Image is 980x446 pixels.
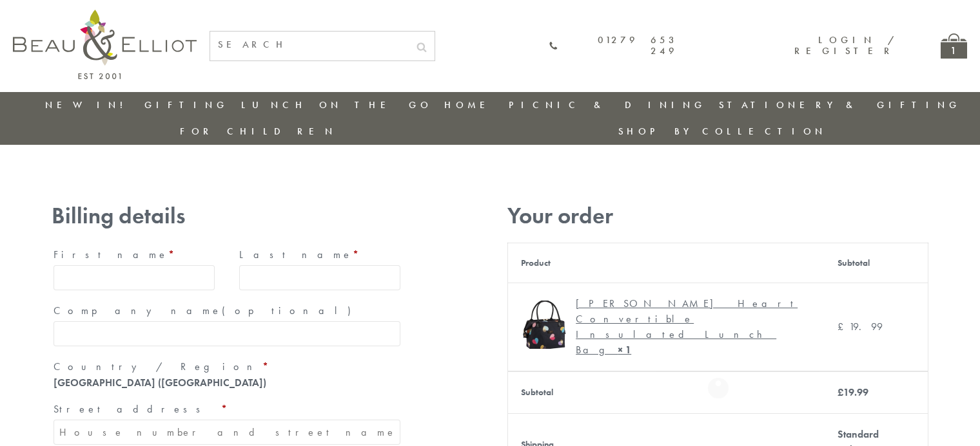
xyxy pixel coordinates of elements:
[144,98,228,111] a: Gifting
[54,357,400,377] label: Country / Region
[54,399,400,420] label: Street address
[52,203,402,229] h3: Billing details
[618,125,827,138] a: Shop by collection
[549,35,678,57] a: 01279 653 249
[719,98,961,111] a: Stationery & Gifting
[13,10,197,79] img: logo
[509,98,706,111] a: Picnic & Dining
[239,245,400,265] label: Last name
[54,376,266,389] strong: [GEOGRAPHIC_DATA] ([GEOGRAPHIC_DATA])
[222,304,358,317] span: (optional)
[54,420,400,445] input: House number and street name
[45,98,132,111] a: New in!
[54,301,400,321] label: Company name
[54,245,215,265] label: First name
[794,33,896,57] a: Login / Register
[210,32,409,58] input: SEARCH
[444,98,496,111] a: Home
[180,125,337,138] a: For Children
[507,203,928,229] h3: Your order
[241,98,432,111] a: Lunch On The Go
[941,33,967,59] a: 1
